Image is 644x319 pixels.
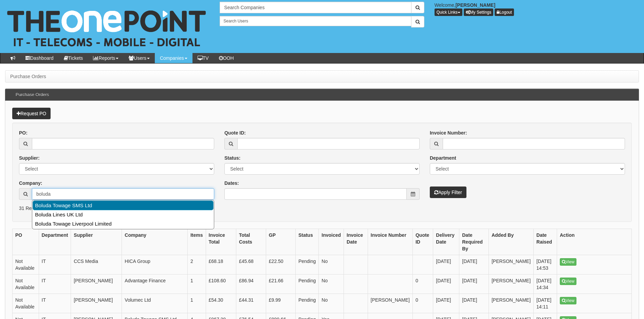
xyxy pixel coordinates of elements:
th: Date Raised [534,229,557,255]
td: [DATE] 14:34 [534,274,557,294]
th: Action [557,229,632,255]
th: Invoice Total [206,229,236,255]
th: Invoiced [319,229,344,255]
th: Total Costs [236,229,266,255]
th: Company [122,229,188,255]
td: £21.66 [266,274,295,294]
td: [DATE] [459,294,489,313]
th: Added By [489,229,533,255]
a: OOH [214,53,239,63]
td: [PERSON_NAME] [489,294,533,313]
a: Logout [495,8,514,16]
td: IT [39,255,71,274]
td: £68.18 [206,255,236,274]
td: 1 [187,294,206,313]
td: 2 [187,255,206,274]
td: £22.50 [266,255,295,274]
a: Boluda Towage SMS Ltd [33,200,214,210]
a: Boluda Towage Liverpool Limited [33,219,213,228]
input: Search Companies [220,2,411,13]
label: Department [430,155,456,161]
label: Status: [224,155,240,161]
a: View [560,278,576,285]
td: IT [39,274,71,294]
td: [DATE] [433,255,459,274]
td: Volumec Ltd [122,294,188,313]
td: 0 [412,294,433,313]
a: View [560,297,576,304]
th: Delivery Date [433,229,459,255]
td: 1 [187,274,206,294]
input: Search Users [220,16,411,26]
label: Invoice Number: [430,129,467,136]
th: Department [39,229,71,255]
td: Pending [295,274,318,294]
label: Quote ID: [224,129,246,136]
a: Reports [88,53,124,63]
td: [PERSON_NAME] [489,274,533,294]
th: Items [187,229,206,255]
td: [PERSON_NAME] [368,294,412,313]
p: 31 Results [19,205,625,212]
th: Supplier [71,229,122,255]
td: [DATE] 14:11 [534,294,557,313]
td: £44.31 [236,294,266,313]
td: HICA Group [122,255,188,274]
td: Pending [295,255,318,274]
td: 0 [412,274,433,294]
th: PO [13,229,39,255]
td: Pending [295,294,318,313]
td: No [319,255,344,274]
li: Purchase Orders [10,73,46,80]
td: [DATE] [433,294,459,313]
td: [PERSON_NAME] [489,255,533,274]
td: [DATE] [459,255,489,274]
th: Quote ID [412,229,433,255]
td: £86.94 [236,274,266,294]
a: View [560,258,576,266]
a: My Settings [464,8,494,16]
label: PO: [19,129,27,136]
td: [DATE] 14:53 [534,255,557,274]
td: Not Available [13,294,39,313]
td: IT [39,294,71,313]
label: Dates: [224,180,239,187]
button: Quick Links [435,8,462,16]
th: Invoice Date [344,229,368,255]
h3: Purchase Orders [12,89,52,101]
a: Tickets [59,53,88,63]
td: CCS Media [71,255,122,274]
td: [DATE] [433,274,459,294]
div: Welcome, [429,2,644,16]
a: TV [192,53,214,63]
td: Not Available [13,255,39,274]
td: No [319,274,344,294]
td: Advantage Finance [122,274,188,294]
a: Companies [155,53,192,63]
button: Apply Filter [430,187,466,198]
td: £108.60 [206,274,236,294]
a: Request PO [12,108,51,119]
td: £9.99 [266,294,295,313]
label: Company: [19,180,42,187]
a: Dashboard [20,53,59,63]
td: Not Available [13,274,39,294]
b: [PERSON_NAME] [456,2,495,8]
td: No [319,294,344,313]
td: [DATE] [459,274,489,294]
th: Status [295,229,318,255]
td: £45.68 [236,255,266,274]
th: Invoice Number [368,229,412,255]
th: GP [266,229,295,255]
td: [PERSON_NAME] [71,274,122,294]
th: Date Required By [459,229,489,255]
a: Users [124,53,155,63]
td: [PERSON_NAME] [71,294,122,313]
label: Supplier: [19,155,40,161]
a: Boluda Lines UK Ltd [33,210,213,219]
td: £54.30 [206,294,236,313]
